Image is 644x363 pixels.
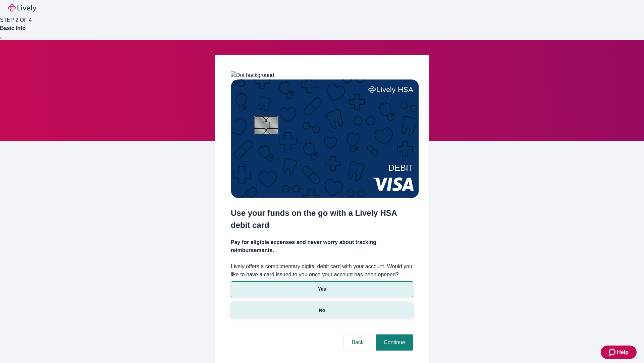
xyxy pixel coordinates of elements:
[231,207,413,231] h2: Use your funds on the go with a Lively HSA debit card
[231,71,274,79] img: Dot background
[231,281,413,297] button: Yes
[376,334,413,351] button: Continue
[343,334,372,351] button: Back
[601,346,637,359] button: Zendesk support iconHelp
[319,307,325,314] p: No
[231,238,413,254] h4: Pay for eligible expenses and never worry about tracking reimbursements.
[617,348,629,356] span: Help
[231,302,413,318] button: No
[231,263,413,279] label: Lively offers a complimentary digital debit card with your account. Would you like to have a card...
[318,286,326,293] p: Yes
[609,348,617,356] svg: Zendesk support icon
[8,4,36,12] img: Lively
[231,79,419,198] img: Debit card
